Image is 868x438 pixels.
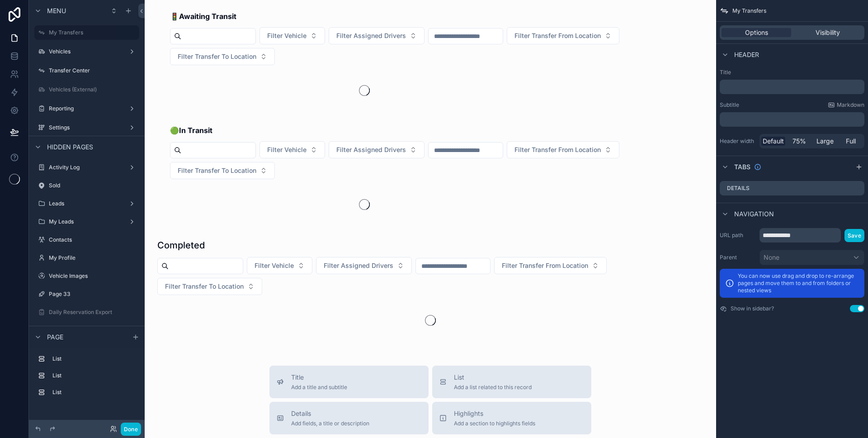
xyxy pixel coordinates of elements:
[454,409,535,418] span: Highlights
[720,232,756,239] label: URL path
[738,272,859,294] p: You can now use drag and drop to re-arrange pages and move them to and from folders or nested views
[49,309,137,316] label: Daily Reservation Export
[34,323,139,338] a: Vehicles Inventory Checklist
[49,182,137,189] label: Sold
[291,420,369,427] span: Add fields, a title or description
[828,101,864,109] a: Markdown
[49,254,137,262] label: My Profile
[727,185,750,192] label: Details
[34,214,139,229] a: My Leads
[34,63,139,78] a: Transfer Center
[52,372,136,379] label: List
[720,80,864,94] div: scrollable content
[844,229,864,242] button: Save
[745,28,768,37] span: Options
[49,272,137,280] label: Vehicle Images
[34,44,139,59] a: Vehicles
[34,251,139,265] a: My Profile
[49,29,134,36] label: My Transfers
[49,86,137,93] label: Vehicles (External)
[34,287,139,301] a: Page 33
[759,250,864,265] button: None
[49,200,125,207] label: Leads
[34,25,139,40] a: My Transfers
[52,389,136,396] label: List
[764,253,779,262] span: None
[34,196,139,211] a: Leads
[763,137,784,146] span: Default
[49,105,125,112] label: Reporting
[731,305,774,312] label: Show in sidebar?
[49,236,137,243] label: Contacts
[454,373,532,382] span: List
[816,137,834,146] span: Large
[720,101,739,109] label: Subtitle
[49,290,137,298] label: Page 33
[816,28,840,37] span: Visibility
[47,6,66,15] span: Menu
[121,423,141,436] button: Done
[291,384,347,391] span: Add a title and subtitle
[49,67,137,74] label: Transfer Center
[720,138,756,145] label: Header width
[432,402,591,434] button: HighlightsAdd a section to highlights fields
[34,120,139,135] a: Settings
[34,305,139,319] a: Daily Reservation Export
[34,82,139,97] a: Vehicles (External)
[720,69,864,76] label: Title
[47,333,63,342] span: Page
[846,137,856,146] span: Full
[269,366,429,398] button: TitleAdd a title and subtitle
[734,162,750,171] span: Tabs
[454,384,532,391] span: Add a list related to this record
[837,101,864,109] span: Markdown
[29,348,145,409] div: scrollable content
[49,48,125,55] label: Vehicles
[269,402,429,434] button: DetailsAdd fields, a title or description
[734,209,774,219] span: Navigation
[432,366,591,398] button: ListAdd a list related to this record
[49,164,125,171] label: Activity Log
[732,7,766,14] span: My Transfers
[454,420,535,427] span: Add a section to highlights fields
[34,160,139,175] a: Activity Log
[34,178,139,193] a: Sold
[34,233,139,247] a: Contacts
[47,143,93,152] span: Hidden pages
[34,269,139,283] a: Vehicle Images
[52,355,136,362] label: List
[49,124,125,131] label: Settings
[793,137,806,146] span: 75%
[734,50,759,59] span: Header
[49,218,125,225] label: My Leads
[720,112,864,127] div: scrollable content
[291,373,347,382] span: Title
[291,409,369,418] span: Details
[34,101,139,116] a: Reporting
[720,254,756,261] label: Parent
